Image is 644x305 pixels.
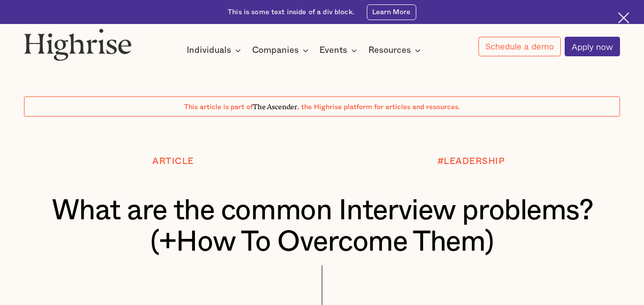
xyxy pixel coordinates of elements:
[187,45,231,56] div: Individuals
[49,195,595,258] h1: What are the common Interview problems? (+How To Overcome Them)
[253,101,297,109] span: The Ascender
[252,45,311,56] div: Companies
[565,37,620,57] a: Apply now
[152,157,194,166] div: Article
[24,28,132,61] img: Highrise logo
[437,157,505,166] div: #LEADERSHIP
[297,103,460,111] span: , the Highrise platform for articles and resources.
[252,45,299,56] div: Companies
[368,45,424,56] div: Resources
[367,4,416,20] a: Learn More
[184,103,253,111] span: This article is part of
[319,45,360,56] div: Events
[319,45,347,56] div: Events
[618,12,629,23] img: Cross icon
[368,45,411,56] div: Resources
[228,7,355,17] div: This is some text inside of a div block.
[187,45,244,56] div: Individuals
[478,37,561,56] a: Schedule a demo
